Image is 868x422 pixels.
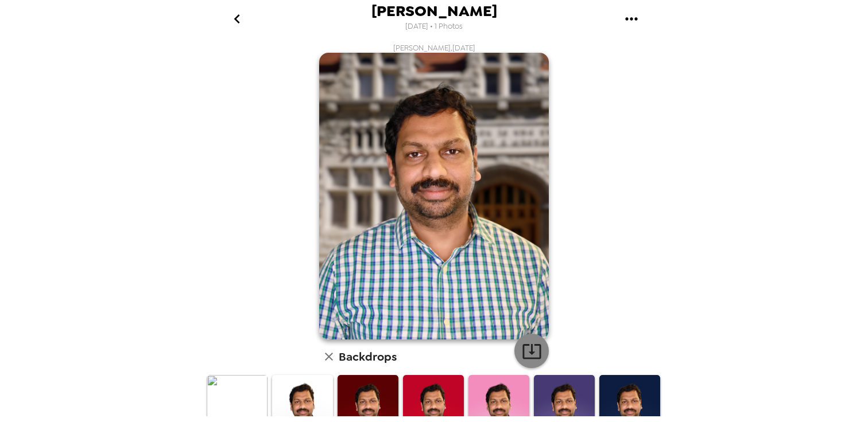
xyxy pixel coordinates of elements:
span: [PERSON_NAME] [371,3,497,19]
span: [PERSON_NAME] , [DATE] [393,43,475,53]
span: [DATE] • 1 Photos [405,19,463,34]
img: user [319,53,549,339]
h6: Backdrops [339,347,397,366]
